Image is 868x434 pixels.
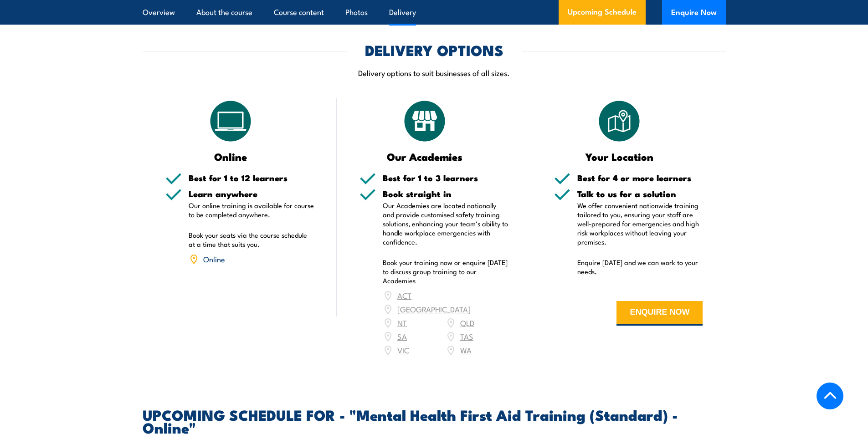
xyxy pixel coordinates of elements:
p: Enquire [DATE] and we can work to your needs. [577,258,703,276]
h5: Learn anywhere [189,189,314,198]
h5: Talk to us for a solution [577,189,703,198]
h3: Online [165,151,296,162]
h5: Book straight in [383,189,508,198]
h5: Best for 1 to 3 learners [383,174,508,182]
p: Book your seats via the course schedule at a time that suits you. [189,230,314,249]
h5: Best for 1 to 12 learners [189,174,314,182]
button: ENQUIRE NOW [616,301,703,326]
p: We offer convenient nationwide training tailored to you, ensuring your staff are well-prepared fo... [577,201,703,246]
p: Our Academies are located nationally and provide customised safety training solutions, enhancing ... [383,201,508,246]
p: Delivery options to suit businesses of all sizes. [143,67,726,78]
p: Our online training is available for course to be completed anywhere. [189,201,314,219]
h2: DELIVERY OPTIONS [365,43,503,56]
h2: UPCOMING SCHEDULE FOR - "Mental Health First Aid Training (Standard) - Online" [143,408,726,434]
a: Online [203,253,225,264]
p: Book your training now or enquire [DATE] to discuss group training to our Academies [383,258,508,285]
h3: Our Academies [360,151,490,162]
h3: Your Location [554,151,685,162]
h5: Best for 4 or more learners [577,174,703,182]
